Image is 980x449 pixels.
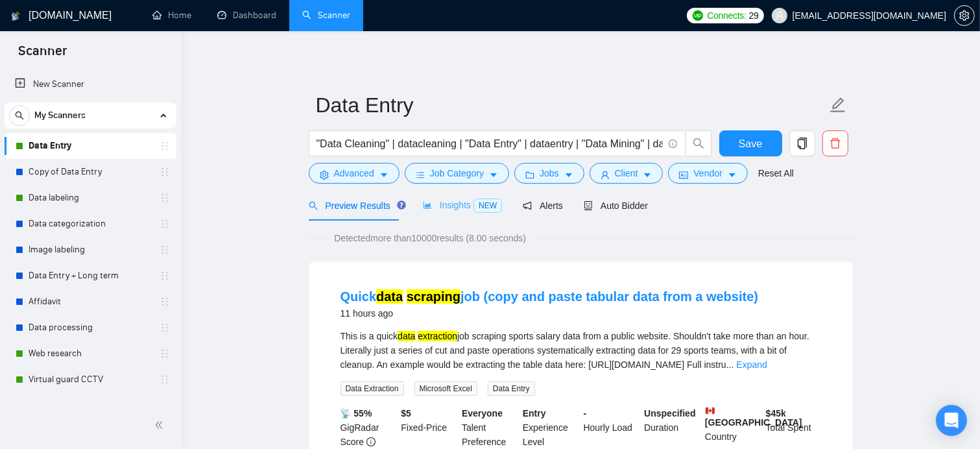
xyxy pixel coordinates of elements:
a: dashboardDashboard [217,10,276,21]
span: holder [160,271,170,281]
span: bars [416,170,425,180]
span: holder [160,219,170,229]
span: My Scanners [34,103,86,128]
span: copy [790,138,815,149]
span: holder [160,400,170,411]
a: Data processing [29,315,152,341]
span: holder [160,245,170,255]
button: delete [822,130,848,156]
span: Jobs [540,166,559,180]
button: setting [954,5,975,26]
button: idcardVendorcaret-down [668,163,747,184]
a: New Scanner [15,71,166,97]
span: Scanner [8,42,77,69]
span: notification [523,201,532,210]
span: setting [320,170,329,180]
b: Unspecified [644,408,695,419]
mark: scraping [407,289,460,304]
button: userClientcaret-down [590,163,663,184]
span: Advanced [334,166,374,180]
a: Virtual guard CCTV [29,367,152,393]
div: Country [702,406,763,449]
a: Affidavit [29,289,152,315]
a: Reset All [758,166,794,180]
span: ... [726,359,734,370]
input: Search Freelance Jobs... [317,136,663,152]
b: 📡 55% [341,408,372,419]
li: New Scanner [5,71,176,97]
b: Entry [523,408,546,419]
div: Fixed-Price [398,406,459,449]
span: Save [739,136,762,152]
span: search [10,111,29,120]
span: NEW [473,199,502,213]
a: setting [954,10,975,21]
span: Auto Bidder [584,200,648,211]
span: edit [830,97,846,114]
a: Copy of Data Entry [29,159,152,185]
a: Data categorization [29,211,152,237]
div: Total Spent [763,406,824,449]
span: robot [584,201,593,210]
div: GigRadar Score [338,406,399,449]
span: Preview Results [309,200,402,211]
span: Microsoft Excel [414,382,477,396]
button: folderJobscaret-down [514,163,584,184]
a: Quickdata scrapingjob (copy and paste tabular data from a website) [341,289,759,304]
span: Job Category [430,166,484,180]
div: Open Intercom Messenger [936,405,967,436]
mark: extraction [418,331,457,341]
span: holder [160,297,170,307]
a: Data Entry + Long term [29,263,152,289]
span: holder [160,167,170,177]
span: Insights [423,200,502,210]
span: Client [615,166,638,180]
span: holder [160,193,170,203]
button: barsJob Categorycaret-down [405,163,509,184]
a: Web research [29,341,152,367]
a: searchScanner [302,10,350,21]
button: copy [789,130,815,156]
div: Tooltip anchor [396,199,407,211]
div: Experience Level [520,406,581,449]
mark: data [376,289,403,304]
span: area-chart [423,200,432,210]
img: upwork-logo.png [693,10,703,21]
span: caret-down [489,170,498,180]
span: idcard [679,170,688,180]
span: info-circle [669,140,677,148]
span: user [601,170,610,180]
button: search [686,130,711,156]
span: holder [160,141,170,151]
span: Data Entry [488,382,535,396]
span: Connects: [707,8,746,23]
button: Save [719,130,782,156]
b: $ 5 [401,408,411,419]
span: Detected more than 10000 results (8.00 seconds) [325,231,535,245]
div: This is a quick job scraping sports salary data from a public website. Shouldn't take more than a... [341,329,822,372]
span: 29 [749,8,759,23]
span: caret-down [564,170,573,180]
span: caret-down [643,170,652,180]
span: info-circle [366,437,376,446]
span: Alerts [523,200,563,211]
div: Talent Preference [459,406,520,449]
span: caret-down [379,170,388,180]
div: 11 hours ago [341,306,759,321]
span: Data Extraction [341,382,404,396]
span: setting [955,10,974,21]
span: delete [823,138,848,149]
a: Image labeling [29,237,152,263]
input: Scanner name... [316,89,827,121]
img: 🇨🇦 [706,406,715,415]
span: search [309,201,318,210]
a: Expand [736,359,767,370]
b: - [584,408,587,419]
span: holder [160,348,170,359]
a: Data labeling [29,185,152,211]
span: search [686,138,711,149]
b: [GEOGRAPHIC_DATA] [705,406,802,428]
span: holder [160,322,170,333]
a: Data Entry [29,133,152,159]
b: $ 45k [766,408,786,419]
